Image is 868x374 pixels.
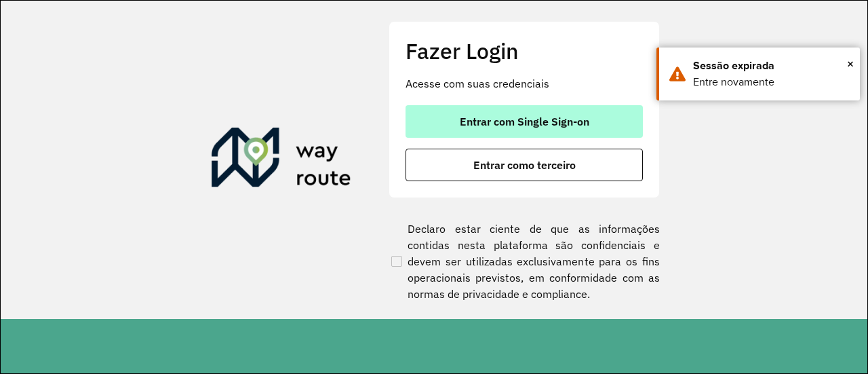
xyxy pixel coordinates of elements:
[389,221,660,302] label: Declaro estar ciente de que as informações contidas nesta plataforma são confidenciais e devem se...
[406,105,643,138] button: button
[847,54,854,74] button: Close
[406,38,643,64] h2: Fazer Login
[847,54,854,74] span: ×
[693,74,850,90] div: Entre novamente
[212,128,351,193] img: Roteirizador AmbevTech
[406,75,643,92] p: Acesse com suas credenciais
[693,58,850,74] div: Sessão expirada
[460,116,589,127] span: Entrar com Single Sign-on
[406,149,643,181] button: button
[473,160,576,170] span: Entrar como terceiro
